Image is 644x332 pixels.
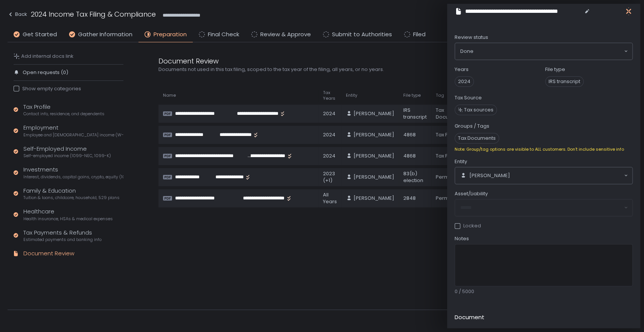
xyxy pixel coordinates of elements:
div: Note: Group/tag options are visible to ALL customers. Don't include sensitive info [455,147,633,152]
span: 2024 [455,76,474,87]
span: Review status [455,34,488,41]
span: [PERSON_NAME] [354,174,394,181]
div: 0 / 5000 [455,288,633,295]
span: Get Started [23,30,57,39]
span: Asset/Liability [455,190,488,197]
div: Self-Employed Income [23,145,111,159]
span: File type [403,93,421,98]
span: Filed [413,30,426,39]
div: Investments [23,165,123,180]
span: [PERSON_NAME] [469,172,510,179]
span: Estimated payments and banking info [23,237,101,242]
div: Family & Education [23,187,120,201]
span: [PERSON_NAME] [354,195,394,202]
span: Health insurance, HSAs & medical expenses [23,216,113,222]
button: Add internal docs link [14,53,74,60]
span: Entity [455,158,467,165]
span: Final Check [208,30,239,39]
span: Gather Information [78,30,132,39]
span: IRS transcript [545,76,584,87]
span: Tax Years [323,90,337,101]
label: Years [455,66,469,73]
span: Name [163,93,176,98]
span: [PERSON_NAME] [354,131,394,138]
span: [PERSON_NAME] [354,110,394,117]
span: Review & Approve [260,30,311,39]
span: Tax Documents [455,133,499,144]
span: Contact info, residence, and dependents [23,111,105,117]
span: Tax sources [464,107,493,113]
span: [PERSON_NAME] [354,153,394,159]
div: Document Review [23,249,74,258]
button: Back [8,9,27,22]
input: Search for option [510,172,623,179]
div: Back [8,10,27,19]
div: Healthcare [23,207,113,222]
span: Entity [346,93,357,98]
span: Preparation [154,30,187,39]
span: Interest, dividends, capital gains, crypto, equity (1099s, K-1s) [23,174,123,180]
span: Self-employed income (1099-NEC, 1099-K) [23,153,111,159]
div: Documents not used in this tax filing, scoped to the tax year of the filing, all years, or no years. [158,66,521,73]
label: File type [545,66,565,73]
span: Done [460,48,473,55]
div: Search for option [455,167,632,184]
div: Tax Payments & Refunds [23,229,101,243]
h1: 2024 Income Tax Filing & Compliance [31,9,156,19]
div: Search for option [455,43,632,60]
span: Tuition & loans, childcare, household, 529 plans [23,195,120,201]
h2: Document [455,313,484,322]
div: Tax Profile [23,103,105,117]
span: Employee and [DEMOGRAPHIC_DATA] income (W-2s) [23,132,123,138]
span: Submit to Authorities [332,30,392,39]
label: Groups / Tags [455,123,489,130]
span: Notes [455,235,469,242]
div: Document Review [158,56,521,66]
span: Open requests (0) [23,69,68,76]
span: Tag [436,93,444,98]
input: Search for option [473,48,623,55]
div: Employment [23,124,123,138]
label: Tax Source [455,94,482,101]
